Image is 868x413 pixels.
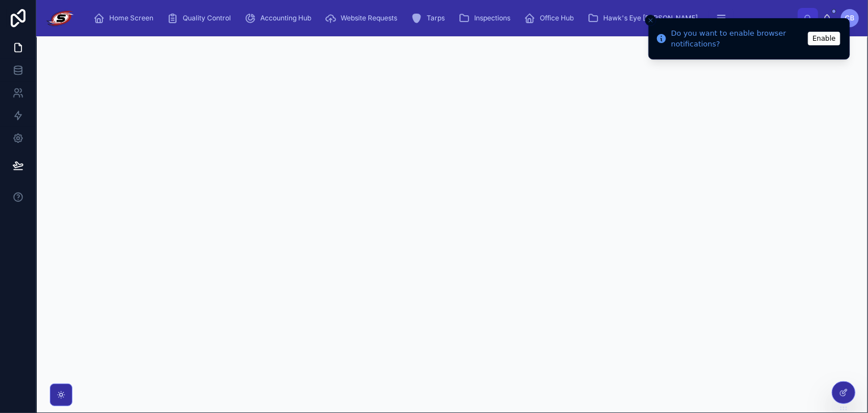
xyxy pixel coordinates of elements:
span: Office Hub [540,14,574,23]
span: Website Requests [341,14,397,23]
div: Do you want to enable browser notifications? [671,28,805,50]
img: App logo [45,9,75,27]
a: Inspections [455,8,518,28]
button: Close toast [645,15,656,26]
span: CB [845,14,855,23]
a: Hawk's Eye [PERSON_NAME] [584,8,706,28]
div: scrollable content [84,6,798,31]
a: Office Hub [521,8,582,28]
a: Home Screen [90,8,161,28]
button: Enable [808,32,840,45]
span: Home Screen [109,14,153,23]
a: Tarps [407,8,453,28]
a: Quality Control [164,8,239,28]
span: Tarps [427,14,445,23]
span: Inspections [474,14,510,23]
a: Website Requests [321,8,405,28]
span: Quality Control [183,14,231,23]
a: Accounting Hub [241,8,319,28]
span: Accounting Hub [260,14,311,23]
span: Hawk's Eye [PERSON_NAME] [603,14,698,23]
